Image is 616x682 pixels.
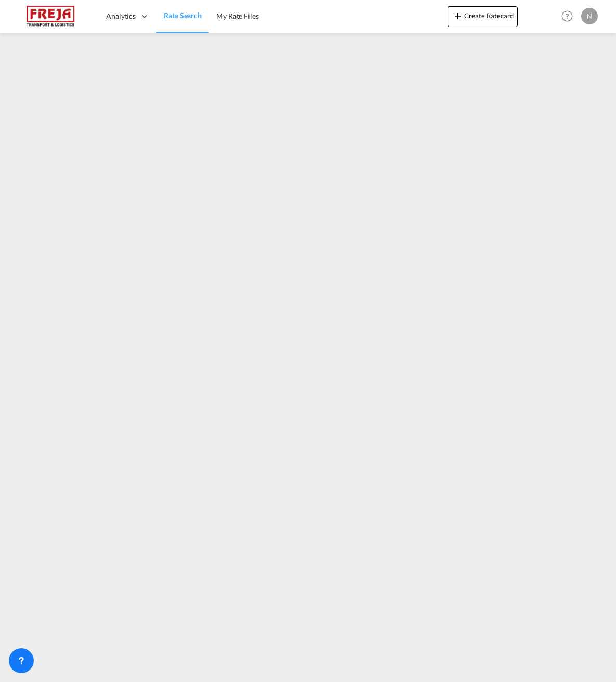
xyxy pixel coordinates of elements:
[558,7,576,25] span: Help
[558,7,581,26] div: Help
[448,6,518,27] button: icon-plus 400-fgCreate Ratecard
[581,8,598,24] div: N
[452,9,464,22] md-icon: icon-plus 400-fg
[106,11,136,21] span: Analytics
[164,11,202,20] span: Rate Search
[16,5,86,28] img: 586607c025bf11f083711d99603023e7.png
[216,11,259,20] span: My Rate Files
